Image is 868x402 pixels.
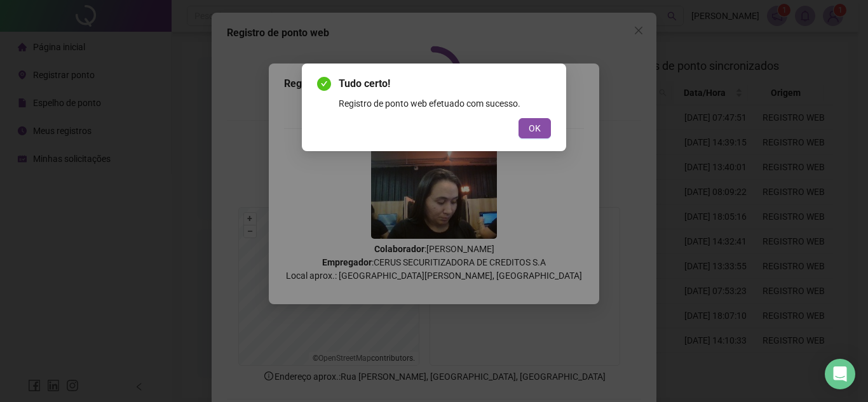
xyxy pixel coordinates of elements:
span: OK [529,121,541,135]
div: Registro de ponto web efetuado com sucesso. [339,97,551,111]
button: OK [519,118,551,138]
span: Tudo certo! [339,76,551,91]
div: Open Intercom Messenger [825,359,855,389]
span: check-circle [317,77,331,91]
